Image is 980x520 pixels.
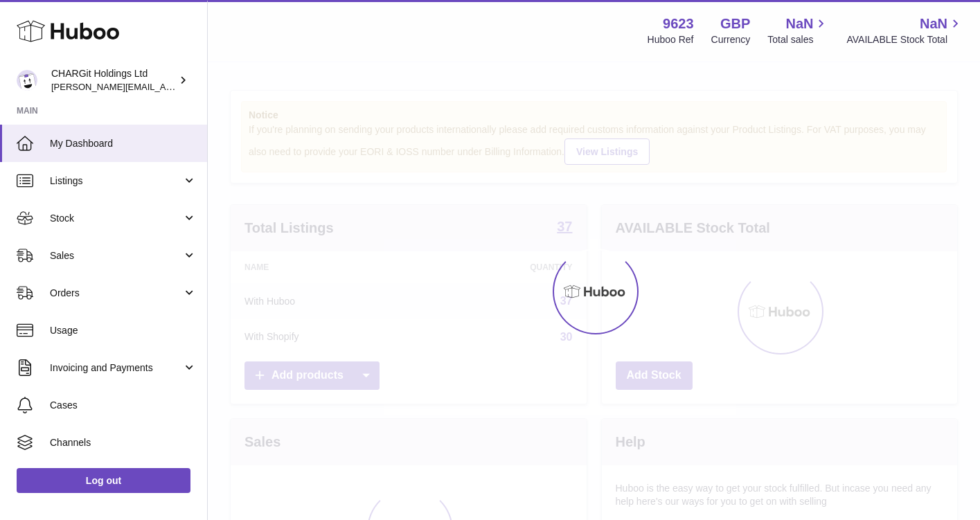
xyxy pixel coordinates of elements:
div: CHARGit Holdings Ltd [51,67,176,93]
span: NaN [920,15,947,33]
div: Currency [711,33,751,46]
a: NaN AVAILABLE Stock Total [846,15,963,46]
img: francesca@chargit.co.uk [17,70,37,91]
span: My Dashboard [50,137,197,150]
span: Stock [50,212,182,225]
span: [PERSON_NAME][EMAIL_ADDRESS][DOMAIN_NAME] [51,81,278,92]
span: Orders [50,287,182,300]
div: Huboo Ref [648,33,694,46]
span: Invoicing and Payments [50,361,182,375]
span: Total sales [767,33,829,46]
span: Usage [50,324,197,337]
span: Sales [50,249,182,262]
strong: 9623 [663,15,694,33]
span: NaN [785,15,813,33]
span: Cases [50,399,197,412]
span: Listings [50,174,182,188]
a: Log out [17,468,190,493]
a: NaN Total sales [767,15,829,46]
strong: GBP [720,15,750,33]
span: AVAILABLE Stock Total [846,33,963,46]
span: Channels [50,436,197,449]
